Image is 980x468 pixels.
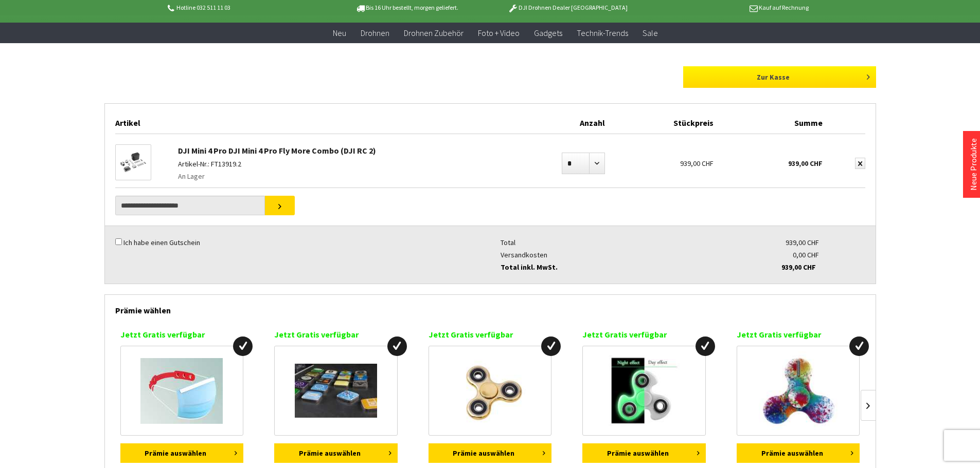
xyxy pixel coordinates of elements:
p: Artikel-Nr.: FT13919.2 [178,158,523,170]
label: Ich habe einen Gutschein [123,238,200,247]
p: Bis 16 Uhr bestellt, morgen geliefert. [327,2,487,14]
span: Neu [333,28,346,38]
a: Gadgets [527,23,569,44]
p: Hotline 032 511 11 03 [166,2,327,14]
span: Gadgets [534,28,562,38]
a: Zur Kasse [683,66,876,88]
a: iPhone App Magnete [274,346,398,436]
a: Foto + Video [471,23,527,44]
div: Prämie wählen [115,295,865,321]
span: Foto + Video [478,28,520,38]
div: 0,00 CHF [723,249,819,261]
img: iPhone App Magnete [295,364,377,418]
a: Maskenhalter für Hygienemasken [120,346,244,436]
span: Technik-Trends [577,28,628,38]
p: Kauf auf Rechnung [648,2,809,14]
a: Drohnen Zubehör [397,23,471,44]
a: Technik-Trends [569,23,635,44]
a: Fidget Spinner Gold [429,346,552,436]
img: Fidget Spinner UV Glow [605,351,684,430]
button: Prämie auswählen [737,443,860,463]
div: Anzahl [527,114,610,134]
a: Drohnen [353,23,397,44]
div: Artikel [115,114,528,134]
span: Drohnen Zubehör [404,28,464,38]
span: An Lager [178,170,205,182]
span: Drohnen [361,28,389,38]
p: Jetzt Gratis verfügbar [120,328,244,341]
button: Prämie auswählen [429,443,552,463]
p: Jetzt Gratis verfügbar [582,328,706,341]
img: Maskenhalter für Hygienemasken [140,358,223,424]
div: Stückpreis [610,114,719,134]
img: DJI Mini 4 Pro DJI Mini 4 Pro Fly More Combo (DJI RC 2) [116,148,151,177]
div: Versandkosten [501,249,724,261]
div: 939,00 CHF [723,236,819,249]
a: Sale [635,23,665,44]
a: Fidget Spinner UV Glow [582,346,706,436]
a: DJI Mini 4 Pro DJI Mini 4 Pro Fly More Combo (DJI RC 2) [178,145,376,156]
div: Summe [719,114,827,134]
a: Fidget Spinner mit LED [737,346,860,436]
button: Prämie auswählen [274,443,398,463]
p: Jetzt Gratis verfügbar [274,328,398,341]
p: Jetzt Gratis verfügbar [429,328,552,341]
img: Fidget Spinner Gold [451,351,529,430]
button: Prämie auswählen [120,443,244,463]
p: DJI Drohnen Dealer [GEOGRAPHIC_DATA] [487,2,648,14]
a: Neue Produkte [968,138,978,191]
div: 939,00 CHF [610,139,719,179]
div: Total inkl. MwSt. [501,261,724,273]
button: Prämie auswählen [582,443,706,463]
div: 939,00 CHF [720,261,816,273]
div: Total [501,236,724,249]
span: Sale [643,28,658,38]
p: Jetzt Gratis verfügbar [737,328,860,341]
img: Fidget Spinner mit LED [759,351,838,430]
a: Neu [326,23,353,44]
div: 939,00 CHF [719,139,827,179]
